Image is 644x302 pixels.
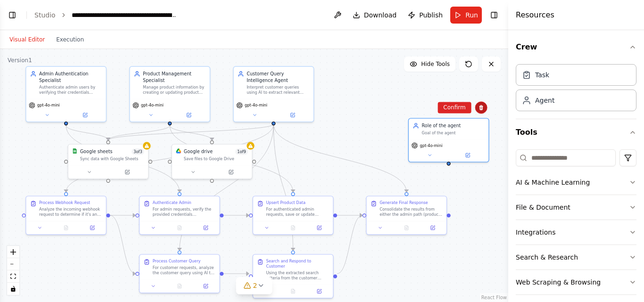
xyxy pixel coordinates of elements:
button: No output available [52,224,80,232]
g: Edge from 86f835be-497f-4546-bf01-41090c9c462b to 48cebe1c-7509-44f2-a24c-e8ee38c0de01 [270,124,410,192]
button: Open in side panel [171,111,207,119]
div: Generate Final ResponseConsolidate the results from either the admin path (product upsert confirm... [366,196,447,235]
button: Open in side panel [109,168,146,176]
button: fit view [7,270,19,283]
button: Visual Editor [4,34,50,45]
button: Open in side panel [213,168,249,176]
div: Goal of the agent [422,131,485,136]
div: Customer Query Intelligence Agent [247,71,309,84]
span: gpt-4o-mini [37,103,60,108]
span: Download [364,10,397,20]
button: Open in side panel [195,224,217,232]
div: Save files to Google Drive [184,156,248,162]
div: Version 1 [8,57,32,64]
span: Number of enabled actions [132,148,144,155]
div: For authenticated admin requests, save or update product information in Google Sheets including p... [266,207,329,217]
button: Execution [50,34,90,45]
button: Confirm [438,102,471,113]
button: 2 [236,277,272,294]
div: Interpret customer queries using AI to extract relevant keywords and intent, then search for prod... [247,85,309,95]
button: zoom out [7,258,19,270]
g: Edge from a52bc648-1a73-4232-9a35-93ed9d7272b6 to f74fff91-a458-46ca-aaa6-e7cd453ecae8 [110,212,136,219]
span: 2 [253,281,257,290]
div: Agent [535,96,554,105]
div: Authenticate Admin [153,200,191,205]
button: Crew [516,34,636,60]
button: Open in side panel [81,224,103,232]
div: Process Webhook RequestAnalyze the incoming webhook request to determine if it's an admin request... [25,196,107,235]
span: Hide Tools [421,60,450,68]
button: Search & Research [516,245,636,269]
div: Generate Final Response [380,200,428,205]
g: Edge from a52bc648-1a73-4232-9a35-93ed9d7272b6 to dd42d089-2322-46e5-8b5c-af5a35a57cb9 [110,212,136,277]
div: Google SheetsGoogle sheets3of3Sync data with Google Sheets [68,144,149,179]
button: Web Scraping & Browsing [516,270,636,294]
button: Hide right sidebar [487,8,501,22]
div: Upsert Product DataFor authenticated admin requests, save or update product information in Google... [253,196,334,235]
button: No output available [279,224,306,232]
span: Run [465,10,478,20]
button: Open in side panel [66,111,103,119]
div: Product Management Specialist [143,71,206,84]
button: Hide Tools [404,57,455,72]
button: File & Document [516,195,636,220]
nav: breadcrumb [34,10,178,20]
button: No output available [279,287,306,295]
g: Edge from 86f835be-497f-4546-bf01-41090c9c462b to 5a08c350-7068-4b36-b86a-018afb20706e [105,124,277,140]
button: zoom in [7,246,19,258]
div: Manage product information by creating or updating product details in Google Sheets and uploading... [143,85,206,95]
div: Search and Respond to CustomerUsing the extracted search criteria from the customer query, search... [253,254,334,298]
div: For admin requests, verify the provided credentials (email/password or token) against the admin d... [153,207,215,217]
g: Edge from 4b4adc9a-5330-42a4-b069-b60c801a12e0 to 6213d44c-aff2-4bc9-bbef-e72258e1b744 [166,125,215,140]
g: Edge from 86f835be-497f-4546-bf01-41090c9c462b to dd42d089-2322-46e5-8b5c-af5a35a57cb9 [176,124,277,250]
div: Process Webhook Request [39,200,90,205]
div: Sync data with Google Sheets [80,156,144,162]
div: Process Customer Query [153,259,201,264]
button: Show left sidebar [6,8,19,22]
div: Using the extracted search criteria from the customer query, search the product database in Googl... [266,270,329,281]
img: Google Drive [176,148,181,154]
span: Publish [419,10,443,20]
button: Download [349,7,401,24]
div: Customer Query Intelligence AgentInterpret customer queries using AI to extract relevant keywords... [233,66,314,122]
div: React Flow controls [7,246,19,295]
button: Run [450,7,482,24]
div: Google DriveGoogle drive1of9Save files to Google Drive [172,144,253,179]
g: Edge from 86f835be-497f-4546-bf01-41090c9c462b to ffd66a48-08b4-426b-b530-adec16af46ba [270,124,296,250]
button: AI & Machine Learning [516,170,636,195]
button: No output available [166,224,193,232]
div: Consolidate the results from either the admin path (product upsert confirmation) or customer path... [380,207,442,217]
button: Open in side panel [449,151,486,159]
button: Open in side panel [308,287,330,295]
div: Search and Respond to Customer [266,259,329,269]
div: Process Customer QueryFor customer requests, analyze the customer query using AI to extract keywo... [139,254,220,293]
div: Analyze the incoming webhook request to determine if it's an admin request (contains admin=true) ... [39,207,102,217]
g: Edge from 96b1854d-2b9f-4d38-83fe-afe037518e55 to 48cebe1c-7509-44f2-a24c-e8ee38c0de01 [337,212,363,219]
button: No output available [393,224,420,232]
div: For customer requests, analyze the customer query using AI to extract keywords like 'price', 'sho... [153,265,215,276]
div: Google drive [184,148,213,155]
div: Google sheets [80,148,113,155]
span: gpt-4o-mini [245,103,267,108]
div: Admin Authentication Specialist [39,71,102,84]
span: Number of enabled actions [235,148,248,155]
button: Open in side panel [195,282,217,290]
h4: Resources [516,9,554,21]
button: Publish [404,7,446,24]
button: Integrations [516,220,636,245]
g: Edge from a3e463c6-f9d3-4b0e-a607-89319df148f5 to f74fff91-a458-46ca-aaa6-e7cd453ecae8 [63,125,182,192]
button: toggle interactivity [7,283,19,295]
g: Edge from 4b4adc9a-5330-42a4-b069-b60c801a12e0 to 96b1854d-2b9f-4d38-83fe-afe037518e55 [166,125,296,192]
div: Authenticate admin users by verifying their credentials against the admin database in Google Shee... [39,85,102,95]
div: Product Management SpecialistManage product information by creating or updating product details i... [129,66,210,122]
img: Google Sheets [72,148,77,154]
button: Open in side panel [421,224,444,232]
button: No output available [166,282,193,290]
span: gpt-4o-mini [141,103,164,108]
div: Authenticate AdminFor admin requests, verify the provided credentials (email/password or token) a... [139,196,220,235]
g: Edge from ffd66a48-08b4-426b-b530-adec16af46ba to 48cebe1c-7509-44f2-a24c-e8ee38c0de01 [337,212,363,277]
div: Role of the agentGoal of the agentgpt-4o-mini [408,118,489,162]
g: Edge from 86f835be-497f-4546-bf01-41090c9c462b to a52bc648-1a73-4232-9a35-93ed9d7272b6 [63,124,277,192]
g: Edge from a3e463c6-f9d3-4b0e-a607-89319df148f5 to 5a08c350-7068-4b36-b86a-018afb20706e [63,125,111,140]
button: Open in side panel [274,111,311,119]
